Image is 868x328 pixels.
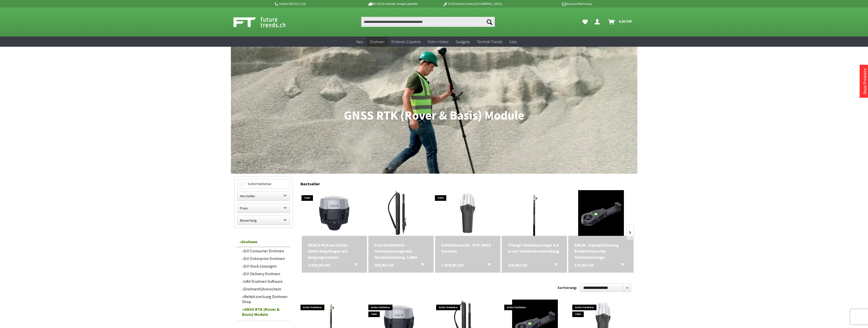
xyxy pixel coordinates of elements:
span: Drohnen [370,39,384,44]
button: In den Warenkorb [615,262,627,269]
img: Triangl Teleskopstange 2,4 m mit Zentimetereinteilung [511,190,557,236]
div: EMLID - Handyhalterung Emlid Hold zu der Teleskopstange [574,242,627,260]
button: In den Warenkorb [482,262,494,269]
button: In den Warenkorb [415,262,427,269]
p: DJI Drohnen Dealer [GEOGRAPHIC_DATA] [433,1,512,7]
a: Neu [353,37,367,47]
a: DJI Enterprise Drohnen [240,255,290,262]
a: REACH RS3 von Emlid - GNSS-Empfänger mit Neigungssensor 2.339,00 CHF In den Warenkorb [308,242,361,260]
span: Technik-Trends [477,39,502,44]
button: In den Warenkorb [548,262,560,269]
span: 0,00 CHF [619,17,632,25]
span: 2.339,00 CHF [308,262,330,268]
span: Drohnen Zubehör [391,39,421,44]
p: Hotline 032 511 11 03 [274,1,353,7]
a: Neue Produkte [862,68,867,94]
label: Preis [238,204,290,213]
div: Triangl Teleskopstange 2,4 m mit Zentimetereinteilung [508,242,561,254]
span: 1.679,00 CHF [441,262,464,268]
a: Drohnenführerschein [240,285,290,293]
a: UAV Drohnen Software [240,277,290,285]
a: Rehkitzrettung Drohnen Shop [240,293,290,305]
p: Bis 16 Uhr bestellt, morgen geliefert. [353,1,433,7]
span: Sale [509,39,517,44]
a: Drohnen [367,37,388,47]
div: Bestseller [301,176,634,189]
p: Kauf auf Rechnung [512,1,591,7]
a: Meine Favoriten [580,17,590,27]
span: 359,90 CHF [374,262,394,268]
a: EMLID - Handyhalterung Emlid Hold zu der Teleskopstange 119,00 CHF In den Warenkorb [574,242,627,260]
a: Dein Konto [592,17,604,27]
a: Gadgets [452,37,473,47]
span: 219,00 CHF [508,262,527,268]
h1: GNSS RTK (Rover & Basis) Module [234,109,634,122]
img: Pole Emlid Hold - Teleskopstange mit Handyhalterung, 1.80m [378,190,424,236]
a: Triangl Teleskopstange 2,4 m mit Zentimetereinteilung 219,00 CHF In den Warenkorb [508,242,561,254]
a: Emlid Reach RX - RTK GNSS Receiver 1.679,00 CHF In den Warenkorb [441,242,494,254]
button: Suchen [484,17,495,27]
span: 119,00 CHF [574,262,594,268]
span: Foto + Video [428,39,449,44]
div: REACH RS3 von Emlid - GNSS-Empfänger mit Neigungssensor [308,242,361,260]
img: REACH RS3 von Emlid - GNSS-Empfänger mit Neigungssensor [311,190,357,236]
a: Warenkorb [606,17,635,27]
a: GNSS RTK (Rover & Basis) Module [240,305,290,318]
a: Drohnen Zubehör [388,37,424,47]
span: Gadgets [456,39,470,44]
button: In den Warenkorb [348,262,360,269]
a: DJI Delivery Drohnen [240,270,290,277]
label: Sortierung: [558,284,577,292]
a: Foto + Video [424,37,452,47]
label: Bewertung [238,216,290,225]
span: Neu [356,39,363,44]
label: Sofort lieferbar [238,179,290,188]
a: DJI Consumer Drohnen [240,247,290,255]
a: Sale [506,37,520,47]
img: EMLID - Handyhalterung Emlid Hold zu der Teleskopstange [578,190,624,236]
img: Shop Futuretrends - zur Startseite wechseln [233,16,297,28]
input: Produkt, Marke, Kategorie, EAN, Artikelnummer… [361,17,495,27]
a: Drohnen [237,237,290,247]
a: Technik-Trends [473,37,506,47]
a: DJI Dock Lösungen [240,262,290,270]
a: Pole Emlid Hold - Teleskopstange mit Handyhalterung, 1.80m 359,90 CHF In den Warenkorb [374,242,428,260]
label: Hersteller [238,191,290,201]
div: Pole Emlid Hold - Teleskopstange mit Handyhalterung, 1.80m [374,242,428,260]
div: Emlid Reach RX - RTK GNSS Receiver [441,242,494,254]
img: Emlid Reach RX - RTK GNSS Receiver [445,190,491,236]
